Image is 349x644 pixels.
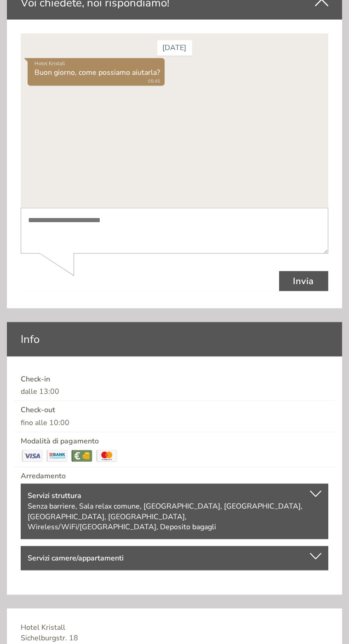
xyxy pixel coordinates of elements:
[21,405,55,415] label: Check-out
[258,238,308,258] button: Invia
[95,449,118,463] img: Maestro
[21,633,78,643] span: Sichelburgstr. 18
[14,386,335,397] div: dalle 13:00
[7,322,342,356] div: Info
[14,418,335,428] div: fino alle 10:00
[21,471,66,482] label: Arredamento
[21,374,50,385] label: Check-in
[21,449,44,463] img: Visa
[70,449,93,463] img: Contanti
[21,622,65,633] span: Hotel Kristall
[14,27,139,34] div: Hotel Kristall
[21,436,99,447] label: Modalità di pagamento
[137,7,172,22] div: [DATE]
[7,25,144,53] div: Buon giorno, come possiamo aiutarla?
[28,553,124,563] b: Servizi camere/appartamenti
[28,501,321,533] div: Senza barriere, Sala relax comune, [GEOGRAPHIC_DATA], [GEOGRAPHIC_DATA], [GEOGRAPHIC_DATA], [GEOG...
[28,491,81,501] b: Servizi struttura
[14,45,139,51] small: 05:45
[46,449,69,463] img: Bonifico bancario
